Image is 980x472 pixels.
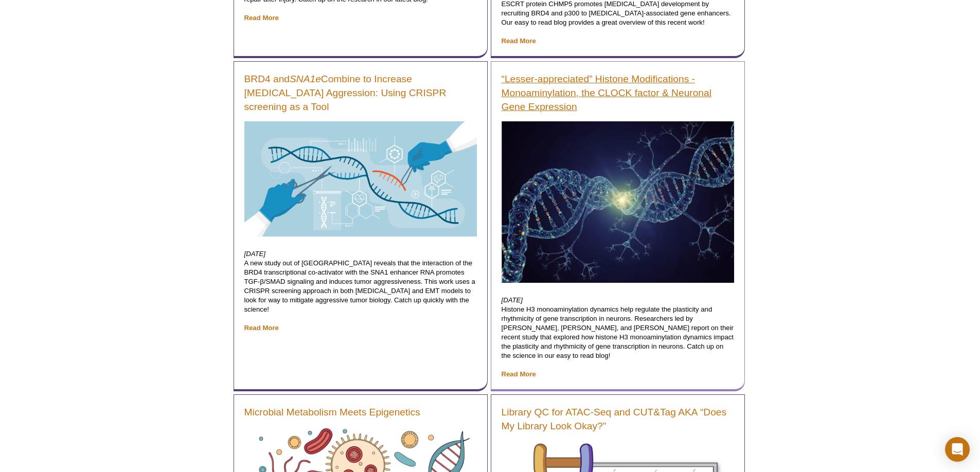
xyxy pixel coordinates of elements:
[244,249,477,333] p: A new study out of [GEOGRAPHIC_DATA] reveals that the interaction of the BRD4 transcriptional co-...
[244,14,279,22] a: Read More
[502,405,734,433] a: Library QC for ATAC-Seq and CUT&Tag AKA “Does My Library Look Okay?”
[945,437,970,462] div: Open Intercom Messenger
[502,72,734,114] a: “Lesser-appreciated” Histone Modifications - Monoaminylation, the CLOCK factor & Neuronal Gene Ex...
[244,72,477,114] a: BRD4 andSNA1eCombine to Increase [MEDICAL_DATA] Aggression: Using CRISPR screening as a Tool
[502,121,734,283] img: DNA Modifications
[244,121,477,237] img: DNA Modifications
[244,250,266,258] em: [DATE]
[502,296,523,304] em: [DATE]
[290,74,321,84] em: SNA1e
[502,370,536,378] a: Read More
[502,296,734,379] p: Histone H3 monoaminylation dynamics help regulate the plasticity and rhythmicity of gene transcri...
[244,405,420,419] a: Microbial Metabolism Meets Epigenetics
[244,324,279,332] a: Read More
[502,37,536,45] a: Read More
